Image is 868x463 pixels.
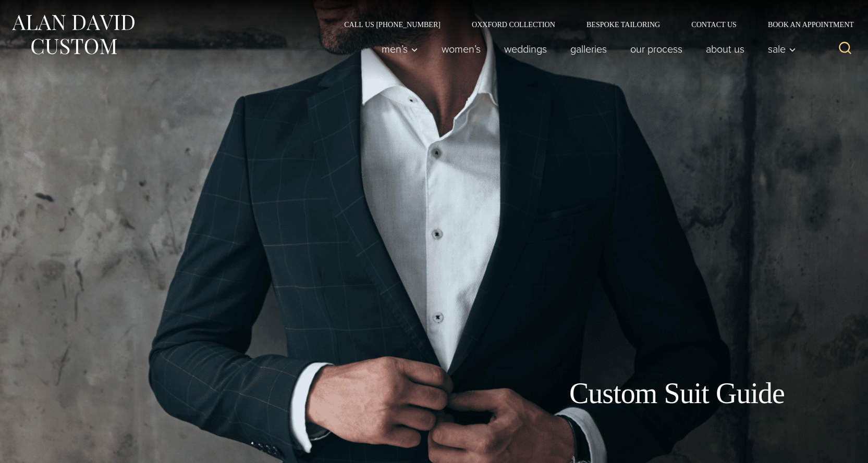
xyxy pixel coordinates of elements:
[456,21,571,28] a: Oxxford Collection
[382,44,418,54] span: Men’s
[559,39,619,59] a: Galleries
[493,39,559,59] a: weddings
[833,36,858,61] button: View Search Form
[430,39,493,59] a: Women’s
[553,376,785,411] h1: Custom Suit Guide
[694,39,756,59] a: About Us
[10,11,136,58] img: Alan David Custom
[571,21,676,28] a: Bespoke Tailoring
[619,39,694,59] a: Our Process
[752,21,858,28] a: Book an Appointment
[328,21,858,28] nav: Secondary Navigation
[328,21,456,28] a: Call Us [PHONE_NUMBER]
[768,44,796,54] span: Sale
[676,21,752,28] a: Contact Us
[370,39,802,59] nav: Primary Navigation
